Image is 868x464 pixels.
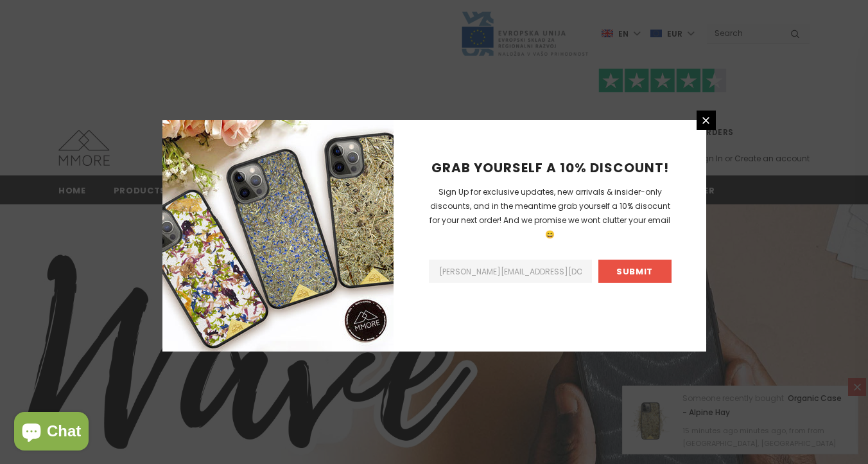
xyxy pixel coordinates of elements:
[10,412,92,454] inbox-online-store-chat: Shopify online store chat
[430,186,670,240] span: Sign Up for exclusive updates, new arrivals & insider-only discounts, and in the meantime grab yo...
[598,260,672,283] input: Submit
[431,159,669,177] span: GRAB YOURSELF A 10% DISCOUNT!
[697,111,716,130] a: Close
[429,260,592,283] input: Email Address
